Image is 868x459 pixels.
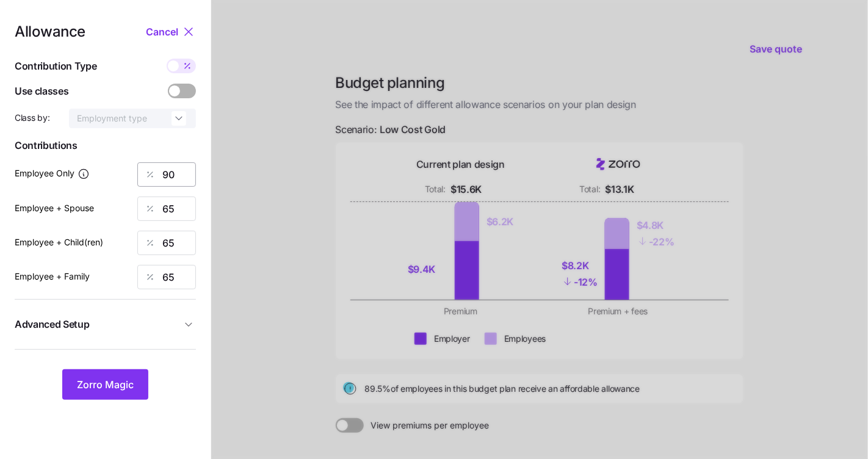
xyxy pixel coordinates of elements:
button: Cancel [146,24,181,39]
button: Advanced Setup [15,309,196,339]
span: Contribution Type [15,59,97,74]
span: Cancel [146,24,178,39]
span: Contributions [15,138,196,153]
button: Zorro Magic [62,369,148,400]
span: Use classes [15,84,68,99]
span: Class by: [15,112,49,124]
span: Allowance [15,24,85,39]
label: Employee + Spouse [15,201,94,215]
label: Employee + Family [15,270,90,283]
label: Employee Only [15,167,90,180]
span: Advanced Setup [15,317,90,332]
span: Zorro Magic [77,377,134,392]
label: Employee + Child(ren) [15,236,103,249]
